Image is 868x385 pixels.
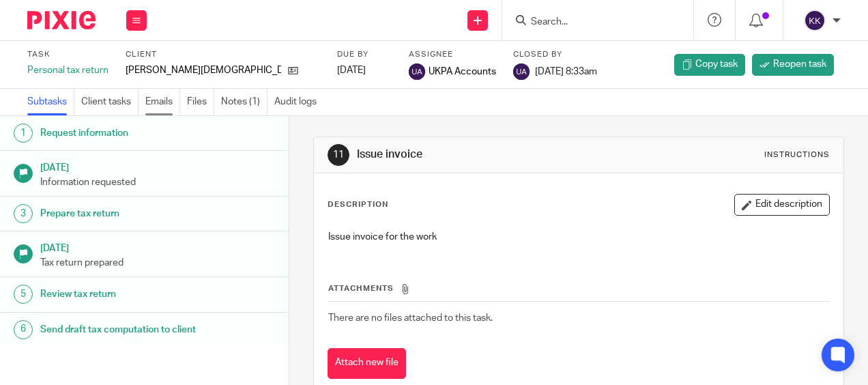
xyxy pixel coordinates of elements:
[804,10,826,31] img: svg%3E
[27,49,108,60] label: Task
[40,319,197,340] h1: Send draft tax computation to client
[145,89,180,115] a: Emails
[126,63,281,77] p: [PERSON_NAME][DEMOGRAPHIC_DATA]
[773,57,826,71] span: Reopen task
[40,256,275,270] p: Tax return prepared
[40,123,197,143] h1: Request information
[328,199,388,210] p: Description
[337,63,392,77] div: [DATE]
[328,348,406,379] button: Attach new file
[513,63,530,80] img: svg%3E
[40,175,275,189] p: Information requested
[328,230,828,244] p: Issue invoice for the work
[126,49,320,60] label: Client
[187,89,214,115] a: Files
[328,313,493,323] span: There are no files attached to this task.
[40,158,275,175] h1: [DATE]
[14,204,33,223] div: 3
[530,16,652,29] input: Search
[752,54,834,76] a: Reopen task
[734,194,830,216] button: Edit description
[81,89,139,115] a: Client tasks
[535,67,597,76] span: [DATE] 8:33am
[40,238,275,255] h1: [DATE]
[513,49,597,60] label: Closed by
[27,63,108,77] div: Personal tax return
[40,203,197,224] h1: Prepare tax return
[27,89,74,115] a: Subtasks
[328,285,394,292] span: Attachments
[221,89,267,115] a: Notes (1)
[14,320,33,339] div: 6
[14,285,33,304] div: 5
[40,284,197,304] h1: Review tax return
[764,149,830,160] div: Instructions
[274,89,323,115] a: Audit logs
[14,124,33,143] div: 1
[337,49,392,60] label: Due by
[674,54,745,76] a: Copy task
[409,49,496,60] label: Assignee
[328,144,349,166] div: 11
[27,11,96,29] img: Pixie
[695,57,738,71] span: Copy task
[409,63,425,80] img: svg%3E
[429,65,496,79] span: UKPA Accounts
[357,147,608,162] h1: Issue invoice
